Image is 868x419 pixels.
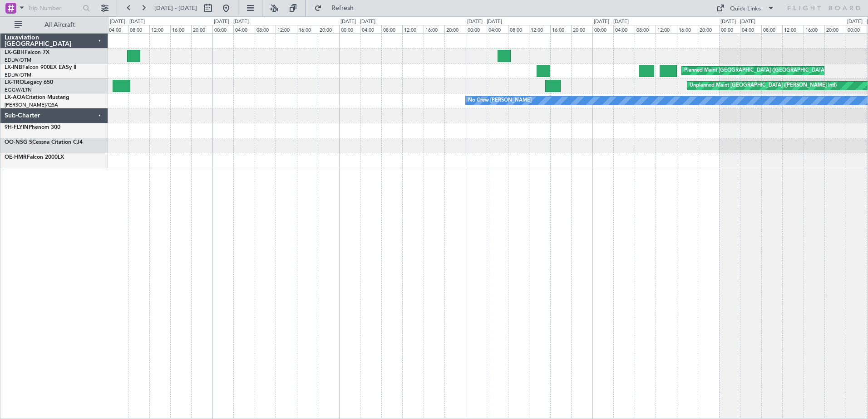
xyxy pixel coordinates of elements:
[444,25,465,33] div: 20:00
[690,79,837,93] div: Unplanned Maint [GEOGRAPHIC_DATA] ([PERSON_NAME] Intl)
[656,25,676,33] div: 12:00
[128,25,149,33] div: 08:00
[508,25,529,33] div: 08:00
[28,1,80,15] input: Trip Number
[381,25,402,33] div: 08:00
[5,87,32,93] a: EGGW/LTN
[635,25,656,33] div: 08:00
[5,155,27,160] span: OE-HMR
[297,25,318,33] div: 16:00
[360,25,381,33] div: 04:00
[550,25,571,33] div: 16:00
[712,1,779,15] button: Quick Links
[310,1,365,15] button: Refresh
[339,25,360,33] div: 00:00
[5,155,64,160] a: OE-HMRFalcon 2000LX
[10,18,99,32] button: All Aircraft
[424,25,444,33] div: 16:00
[5,95,25,100] span: LX-AOA
[5,50,49,55] a: LX-GBHFalcon 7X
[467,18,502,26] div: [DATE] - [DATE]
[761,25,782,33] div: 08:00
[24,22,96,28] span: All Aircraft
[529,25,550,33] div: 12:00
[468,94,532,107] div: No Crew [PERSON_NAME]
[214,18,249,26] div: [DATE] - [DATE]
[677,25,698,33] div: 16:00
[149,25,170,33] div: 12:00
[740,25,761,33] div: 04:00
[154,4,197,12] span: [DATE] - [DATE]
[730,5,761,14] div: Quick Links
[684,64,827,78] div: Planned Maint [GEOGRAPHIC_DATA] ([GEOGRAPHIC_DATA])
[804,25,824,33] div: 16:00
[5,125,29,130] span: 9H-FLYIN
[487,25,508,33] div: 04:00
[276,25,296,33] div: 12:00
[170,25,191,33] div: 16:00
[466,25,487,33] div: 00:00
[720,18,755,26] div: [DATE] - [DATE]
[782,25,803,33] div: 12:00
[5,65,22,70] span: LX-INB
[255,25,276,33] div: 08:00
[846,25,867,33] div: 00:00
[5,102,58,108] a: [PERSON_NAME]/QSA
[594,18,629,26] div: [DATE] - [DATE]
[212,25,233,33] div: 00:00
[5,140,32,145] span: OO-NSG S
[719,25,740,33] div: 00:00
[698,25,719,33] div: 20:00
[5,80,24,85] span: LX-TRO
[5,95,69,100] a: LX-AOACitation Mustang
[340,18,375,26] div: [DATE] - [DATE]
[110,18,145,26] div: [DATE] - [DATE]
[5,65,76,70] a: LX-INBFalcon 900EX EASy II
[107,25,128,33] div: 04:00
[5,80,53,85] a: LX-TROLegacy 650
[824,25,845,33] div: 20:00
[5,140,83,145] a: OO-NSG SCessna Citation CJ4
[318,25,339,33] div: 20:00
[5,72,31,78] a: EDLW/DTM
[571,25,592,33] div: 20:00
[613,25,634,33] div: 04:00
[5,50,25,55] span: LX-GBH
[5,125,60,130] a: 9H-FLYINPhenom 300
[191,25,212,33] div: 20:00
[324,5,362,11] span: Refresh
[402,25,423,33] div: 12:00
[233,25,254,33] div: 04:00
[5,57,31,63] a: EDLW/DTM
[592,25,613,33] div: 00:00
